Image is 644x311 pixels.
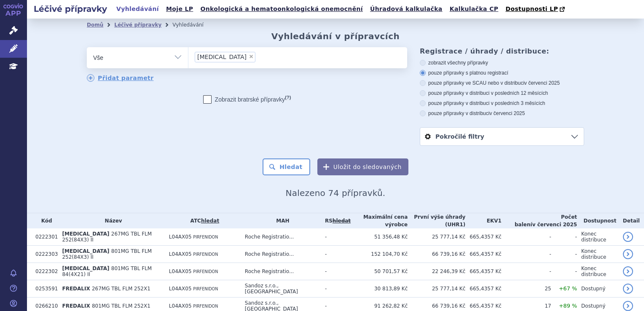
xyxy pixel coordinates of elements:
label: pouze přípravky v distribuci v posledních 12 měsících [420,90,584,97]
td: - [502,263,551,280]
td: - [321,263,351,280]
a: Úhradová kalkulačka [368,3,445,15]
td: Konec distribuce [577,246,619,263]
td: 665,4357 Kč [465,228,502,246]
span: v červenci 2025 [524,80,560,86]
td: 50 701,57 Kč [351,263,408,280]
td: - [502,228,551,246]
td: Dostupný [577,280,619,298]
span: L04AX05 [169,303,192,309]
input: [MEDICAL_DATA] [258,51,263,62]
th: Název [58,213,164,228]
th: ATC [165,213,241,228]
td: Konec distribuce [577,263,619,280]
li: Vyhledávání [172,19,215,31]
td: 30 813,89 Kč [351,280,408,298]
span: 801MG TBL FLM 252(84X3) II [62,248,152,260]
a: Přidat parametr [87,74,154,82]
th: Dostupnost [577,213,619,228]
th: Počet balení [502,213,577,228]
td: 51 356,48 Kč [351,228,408,246]
label: pouze přípravky v distribuci v posledních 3 měsících [420,100,584,107]
span: [MEDICAL_DATA] [62,248,109,254]
span: Dostupnosti LP [505,5,558,12]
h2: Léčivé přípravky [27,3,114,15]
a: detail [623,266,633,276]
td: 665,4357 Kč [465,246,502,263]
span: FREDALIX [62,286,90,292]
button: Hledat [263,158,310,175]
span: [MEDICAL_DATA] [197,54,247,60]
span: L04AX05 [169,234,192,240]
td: Roche Registratio... [241,246,321,263]
td: 22 246,39 Kč [408,263,465,280]
td: 66 739,16 Kč [408,246,465,263]
span: PIRFENIDON [193,269,218,274]
a: Onkologická a hematoonkologická onemocnění [198,3,365,15]
a: Vyhledávání [114,3,161,15]
span: +89 % [559,303,577,309]
a: hledat [201,218,219,224]
abbr: (?) [285,95,291,100]
td: 0253591 [31,280,58,298]
a: detail [623,232,633,242]
td: 152 104,70 Kč [351,246,408,263]
td: 25 777,14 Kč [408,228,465,246]
h3: Registrace / úhrady / distribuce: [420,47,584,55]
a: Dostupnosti LP [503,3,569,15]
td: - [551,246,577,263]
span: PIRFENIDON [193,252,218,257]
label: pouze přípravky ve SCAU nebo v distribuci [420,80,584,86]
td: - [551,228,577,246]
a: Pokročilé filtry [420,128,584,145]
th: První výše úhrady (UHR1) [408,213,465,228]
th: Maximální cena výrobce [351,213,408,228]
th: RS [321,213,351,228]
td: Roche Registratio... [241,263,321,280]
td: Konec distribuce [577,228,619,246]
td: - [321,228,351,246]
span: +67 % [559,285,577,292]
span: 801MG TBL FLM 84(4X21) II [62,265,152,277]
a: Domů [87,22,103,28]
td: 0222302 [31,263,58,280]
th: Kód [31,213,58,228]
span: PIRFENIDON [193,304,218,308]
td: 25 777,14 Kč [408,280,465,298]
td: 0222303 [31,246,58,263]
th: Detail [619,213,644,228]
label: pouze přípravky s platnou registrací [420,70,584,76]
td: - [321,280,351,298]
a: vyhledávání neobsahuje žádnou platnou referenční skupinu [333,218,351,224]
span: 267MG TBL FLM 252(84X3) II [62,231,152,243]
th: MAH [241,213,321,228]
span: L04AX05 [169,268,192,274]
button: Uložit do sledovaných [317,158,408,175]
td: 665,4357 Kč [465,280,502,298]
td: 0222301 [31,228,58,246]
label: Zobrazit bratrské přípravky [203,95,291,104]
a: Kalkulačka CP [447,3,501,15]
td: 665,4357 Kč [465,263,502,280]
span: × [249,54,254,59]
td: - [551,263,577,280]
td: - [321,246,351,263]
a: detail [623,284,633,294]
a: Léčivé přípravky [114,22,161,28]
span: 801MG TBL FLM 252X1 [92,303,150,309]
a: Moje LP [164,3,196,15]
a: detail [623,301,633,311]
span: PIRFENIDON [193,235,218,239]
span: L04AX05 [169,286,192,292]
span: v červenci 2025 [489,110,525,116]
span: PIRFENIDON [193,287,218,291]
span: FREDALIX [62,303,90,309]
span: [MEDICAL_DATA] [62,265,109,271]
span: 267MG TBL FLM 252X1 [92,286,150,292]
h2: Vyhledávání v přípravcích [271,31,400,41]
span: v červenci 2025 [532,222,577,228]
label: pouze přípravky v distribuci [420,110,584,117]
td: 25 [502,280,551,298]
a: detail [623,249,633,259]
label: zobrazit všechny přípravky [420,59,584,66]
